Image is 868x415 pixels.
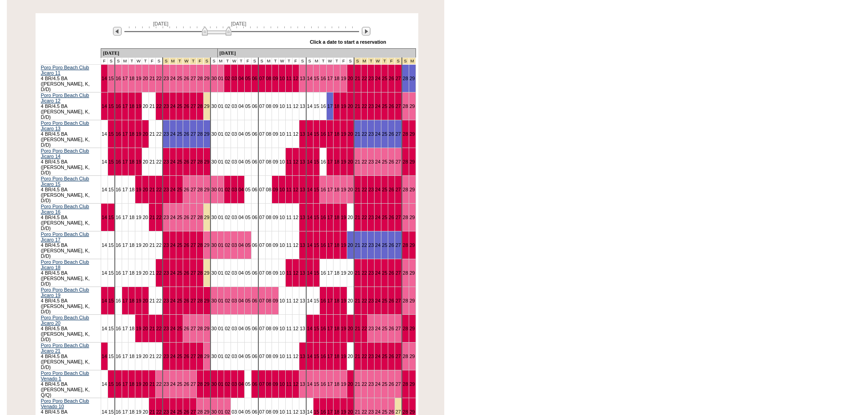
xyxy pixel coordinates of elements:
[334,103,339,109] a: 18
[211,76,217,81] a: 30
[190,131,196,137] a: 27
[102,242,107,248] a: 14
[355,187,360,192] a: 21
[102,159,107,164] a: 14
[218,159,224,164] a: 01
[149,242,155,248] a: 21
[231,215,237,220] a: 03
[143,159,148,164] a: 20
[204,103,210,109] a: 29
[225,215,230,220] a: 02
[164,131,169,137] a: 23
[218,103,224,109] a: 01
[211,103,217,109] a: 30
[123,215,128,220] a: 17
[403,103,408,109] a: 28
[108,76,114,81] a: 15
[177,159,182,164] a: 25
[149,159,155,164] a: 21
[293,187,298,192] a: 12
[129,242,134,248] a: 18
[272,76,278,81] a: 09
[348,215,353,220] a: 20
[156,103,162,109] a: 22
[41,65,89,76] a: Poro Poro Beach Club Jicaro 11
[252,131,257,137] a: 06
[286,159,292,164] a: 11
[143,242,148,248] a: 20
[238,103,244,109] a: 04
[143,131,148,137] a: 20
[293,215,298,220] a: 12
[204,131,210,137] a: 29
[116,187,121,192] a: 16
[123,242,128,248] a: 17
[108,131,114,137] a: 15
[190,76,196,81] a: 27
[102,103,107,109] a: 14
[368,131,374,137] a: 23
[389,159,394,164] a: 26
[123,103,128,109] a: 17
[41,92,89,103] a: Poro Poro Beach Club Jicaro 12
[272,187,278,192] a: 09
[211,187,217,192] a: 30
[190,215,196,220] a: 27
[368,215,374,220] a: 23
[300,103,305,109] a: 13
[170,131,176,137] a: 24
[355,103,360,109] a: 21
[368,187,374,192] a: 23
[123,76,128,81] a: 17
[231,76,237,81] a: 03
[204,159,210,164] a: 29
[266,187,272,192] a: 08
[197,76,203,81] a: 28
[314,159,319,164] a: 15
[218,187,224,192] a: 01
[156,159,162,164] a: 22
[375,103,380,109] a: 24
[218,215,224,220] a: 01
[410,215,415,220] a: 29
[225,131,230,137] a: 02
[136,242,141,248] a: 19
[355,131,360,137] a: 21
[184,215,189,220] a: 26
[238,131,244,137] a: 04
[286,103,292,109] a: 11
[108,103,114,109] a: 15
[403,131,408,137] a: 28
[307,187,313,192] a: 14
[116,215,121,220] a: 16
[403,159,408,164] a: 28
[348,103,353,109] a: 20
[266,159,272,164] a: 08
[395,215,401,220] a: 27
[245,159,251,164] a: 05
[108,187,114,192] a: 15
[403,215,408,220] a: 28
[307,103,313,109] a: 14
[300,76,305,81] a: 13
[143,76,148,81] a: 20
[314,103,319,109] a: 15
[238,215,244,220] a: 04
[300,215,305,220] a: 13
[252,76,257,81] a: 06
[245,187,251,192] a: 05
[266,131,272,137] a: 08
[368,159,374,164] a: 23
[184,242,189,248] a: 26
[164,103,169,109] a: 23
[259,103,265,109] a: 07
[314,215,319,220] a: 15
[231,159,237,164] a: 03
[123,131,128,137] a: 17
[190,242,196,248] a: 27
[164,187,169,192] a: 23
[382,215,387,220] a: 25
[231,187,237,192] a: 03
[225,103,230,109] a: 02
[272,215,278,220] a: 09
